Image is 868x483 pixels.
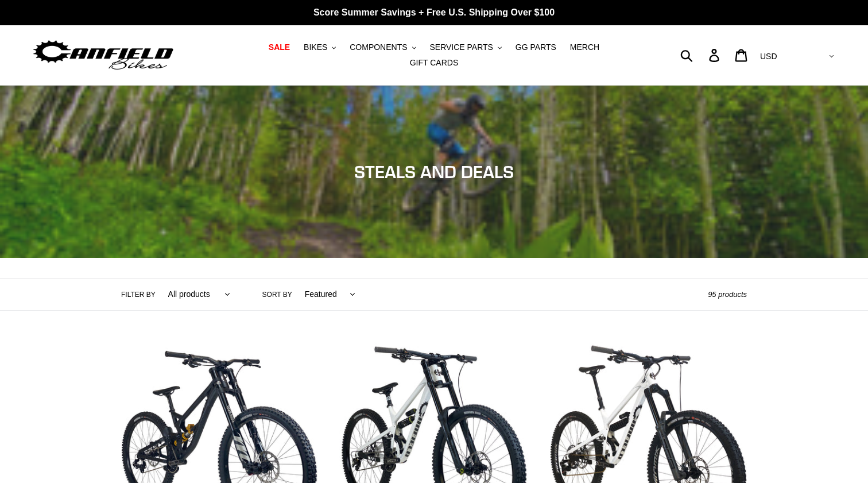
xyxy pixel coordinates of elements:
[516,42,556,52] span: GG PARTS
[32,37,175,74] img: Canfield Bikes
[350,42,407,52] span: COMPONENTS
[269,42,290,52] span: SALE
[304,42,327,52] span: BIKES
[510,40,562,55] a: GG PARTS
[263,40,296,55] a: SALE
[344,40,421,55] button: COMPONENTS
[424,40,507,55] button: SERVICE PARTS
[121,289,156,300] label: Filter by
[404,55,464,71] a: GIFT CARDS
[708,290,747,299] span: 95 products
[410,58,459,68] span: GIFT CARDS
[687,42,716,68] input: Search
[262,289,292,300] label: Sort by
[429,42,493,52] span: SERVICE PARTS
[564,40,605,55] a: MERCH
[570,42,599,52] span: MERCH
[298,40,342,55] button: BIKES
[354,161,514,182] span: STEALS AND DEALS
